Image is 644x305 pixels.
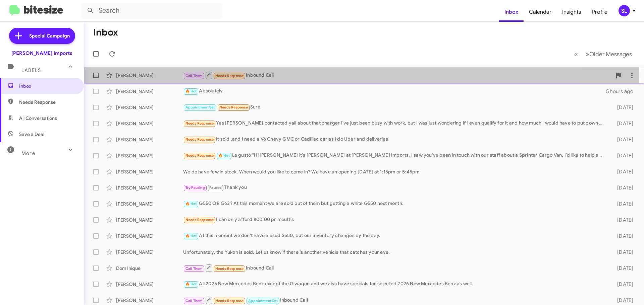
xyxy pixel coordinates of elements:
[183,232,606,240] div: At this moment we don't have a used S550, but our inventory changes by the day.
[185,266,203,271] span: Call Them
[606,120,639,127] div: [DATE]
[116,88,183,95] div: [PERSON_NAME]
[116,233,183,239] div: [PERSON_NAME]
[606,136,639,143] div: [DATE]
[185,202,197,206] span: 🔥 Hot
[183,168,606,175] div: We do have few in stock. When would you like to come in? We have an opening [DATE] at 1:15pm or 5...
[215,266,244,271] span: Needs Response
[11,50,72,57] div: [PERSON_NAME] Imports
[116,265,183,272] div: Dom Inique
[185,299,203,303] span: Call Them
[116,168,183,175] div: [PERSON_NAME]
[81,3,222,19] input: Search
[185,185,205,190] span: Try Pausing
[606,265,639,272] div: [DATE]
[587,2,613,22] a: Profile
[116,184,183,191] div: [PERSON_NAME]
[606,281,639,288] div: [DATE]
[606,201,639,207] div: [DATE]
[183,71,612,79] div: Inbound Call
[606,233,639,239] div: [DATE]
[116,217,183,223] div: [PERSON_NAME]
[606,249,639,255] div: [DATE]
[116,136,183,143] div: [PERSON_NAME]
[248,299,278,303] span: Appointment Set
[183,87,606,95] div: Absolutely.
[183,200,606,208] div: G550 OR G63? At this moment we are sold out of them but getting a white G550 next month.
[209,185,222,190] span: Paused
[606,297,639,304] div: [DATE]
[21,67,41,73] span: Labels
[183,296,606,304] div: Inbound Call
[185,234,197,238] span: 🔥 Hot
[219,105,248,109] span: Needs Response
[183,136,606,143] div: It sold .and I need a V6 Chevy GMC or Cadillac car as I do Uber and deliveries
[116,152,183,159] div: [PERSON_NAME]
[29,32,70,39] span: Special Campaign
[116,104,183,111] div: [PERSON_NAME]
[606,152,639,159] div: [DATE]
[185,153,214,158] span: Needs Response
[574,50,578,58] span: «
[19,83,76,89] span: Inbox
[183,120,606,127] div: Yes [PERSON_NAME] contacted yall about that charger I've just been busy with work, but I was just...
[183,152,606,159] div: Le gustó “Hi [PERSON_NAME] it's [PERSON_NAME] at [PERSON_NAME] Imports. I saw you've been in touc...
[606,88,639,95] div: 5 hours ago
[619,5,630,16] div: SL
[21,150,35,156] span: More
[183,216,606,224] div: I can only afford 800.00 pr mouths
[116,201,183,207] div: [PERSON_NAME]
[582,47,636,61] button: Next
[613,5,637,16] button: SL
[116,120,183,127] div: [PERSON_NAME]
[499,2,524,22] a: Inbox
[183,264,606,272] div: Inbound Call
[19,99,76,105] span: Needs Response
[183,249,606,255] div: Unfortunately, the Yukon is sold. Let us know if there is another vehicle that catches your eye.
[606,184,639,191] div: [DATE]
[557,2,587,22] a: Insights
[116,249,183,255] div: [PERSON_NAME]
[571,47,636,61] nav: Page navigation example
[185,137,214,142] span: Needs Response
[185,121,214,126] span: Needs Response
[586,50,589,58] span: »
[606,104,639,111] div: [DATE]
[19,115,57,122] span: All Conversations
[185,105,215,109] span: Appointment Set
[185,89,197,93] span: 🔥 Hot
[218,153,230,158] span: 🔥 Hot
[183,184,606,192] div: Thank you
[183,103,606,111] div: Sure.
[185,282,197,286] span: 🔥 Hot
[93,27,118,38] h1: Inbox
[606,168,639,175] div: [DATE]
[606,217,639,223] div: [DATE]
[116,281,183,288] div: [PERSON_NAME]
[589,51,632,58] span: Older Messages
[183,280,606,288] div: All 2025 New Mercedes Benz except the G wagon and we also have specials for selected 2026 New Mer...
[19,131,44,138] span: Save a Deal
[116,297,183,304] div: [PERSON_NAME]
[570,47,582,61] button: Previous
[185,74,203,78] span: Call Them
[185,218,214,222] span: Needs Response
[524,2,557,22] a: Calendar
[215,74,244,78] span: Needs Response
[116,72,183,79] div: [PERSON_NAME]
[9,28,75,44] a: Special Campaign
[215,299,244,303] span: Needs Response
